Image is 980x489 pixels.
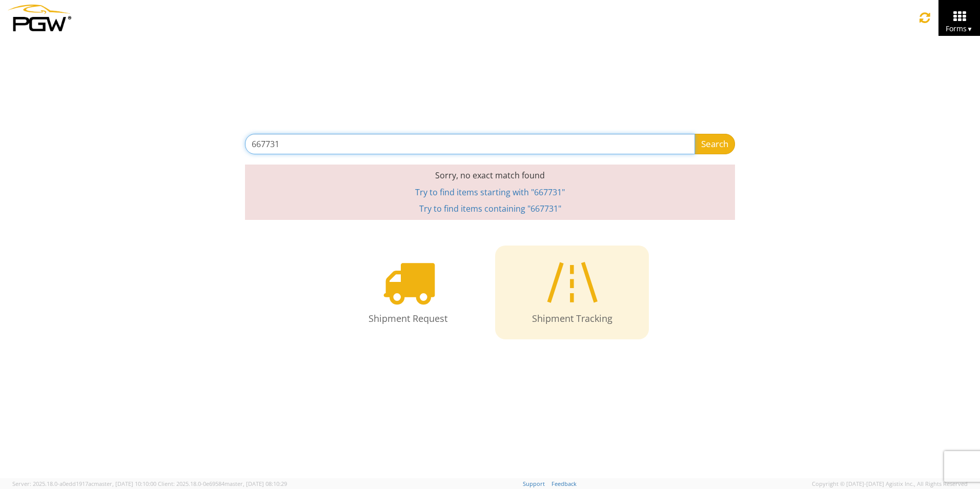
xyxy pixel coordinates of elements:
[495,246,649,339] a: Shipment Tracking
[419,203,561,214] a: Try to find items containing "667731"
[326,165,654,187] p: Sorry, no exact match found
[158,480,287,487] span: Client: 2025.18.0-0e69584
[8,5,71,31] img: pgw-form-logo-1aaa8060b1cc70fad034.png
[12,480,156,487] span: Server: 2025.18.0-a0edd1917ac
[331,246,485,339] a: Shipment Request
[695,134,735,154] button: Search
[415,187,565,198] a: Try to find items starting with "667731"
[341,314,475,324] h4: Shipment Request
[505,314,639,324] h4: Shipment Tracking
[812,480,968,488] span: Copyright © [DATE]-[DATE] Agistix Inc., All Rights Reserved
[94,480,156,487] span: master, [DATE] 10:10:00
[552,480,577,487] a: Feedback
[967,25,973,33] span: ▼
[523,480,545,487] a: Support
[245,134,695,154] input: Enter the Reference Number, Pro Number, Bill of Lading, or Agistix Number (at least 4 chars)
[946,24,973,33] span: Forms
[224,480,287,487] span: master, [DATE] 08:10:29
